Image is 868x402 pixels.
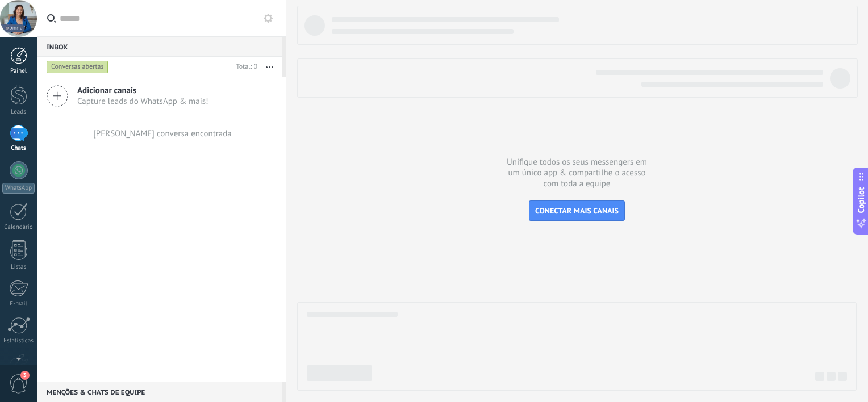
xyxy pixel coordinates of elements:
span: Copilot [856,187,867,213]
div: Calendário [2,224,35,231]
div: Estatísticas [2,337,35,345]
div: [PERSON_NAME] conversa encontrada [93,128,232,139]
span: Capture leads do WhatsApp & mais! [77,96,208,107]
div: Chats [2,145,35,152]
span: Adicionar canais [77,85,208,96]
button: Mais [257,57,282,77]
div: Conversas abertas [47,60,108,74]
div: Total: 0 [232,61,257,73]
span: 3 [20,371,30,380]
div: Painel [2,68,35,75]
div: Menções & Chats de equipe [37,382,282,402]
div: WhatsApp [2,183,35,194]
div: E-mail [2,300,35,308]
button: CONECTAR MAIS CANAIS [529,200,625,221]
div: Listas [2,263,35,271]
div: Leads [2,108,35,116]
div: Inbox [37,36,282,57]
span: CONECTAR MAIS CANAIS [535,206,619,216]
